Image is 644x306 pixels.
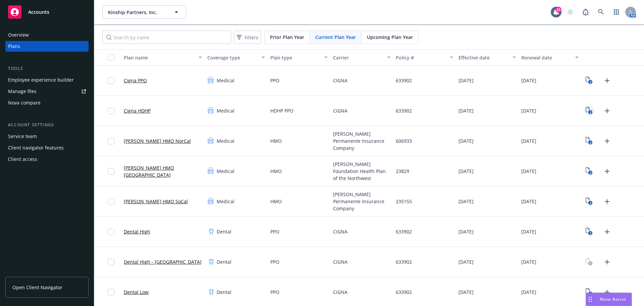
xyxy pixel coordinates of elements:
[610,5,623,19] a: Switch app
[108,259,114,265] input: Toggle Row Selected
[521,77,536,84] span: [DATE]
[521,198,536,205] span: [DATE]
[268,49,330,65] button: Plan type
[108,228,114,235] input: Toggle Row Selected
[207,54,257,61] div: Coverage type
[602,257,612,267] a: Upload Plan Documents
[270,168,282,175] span: HMO
[396,258,412,265] span: 633902
[217,168,234,175] span: Medical
[108,138,114,144] input: Toggle Row Selected
[108,198,114,205] input: Toggle Row Selected
[333,228,347,235] span: CIGNA
[217,198,234,205] span: Medical
[584,105,595,116] a: View Plan Documents
[396,107,412,114] span: 633902
[8,154,37,165] div: Client access
[459,198,474,205] span: [DATE]
[124,289,149,296] a: Dental Low
[8,97,41,108] div: Nova compare
[584,75,595,86] a: View Plan Documents
[600,296,626,302] span: Nova Assist
[579,5,592,19] a: Report a Bug
[584,226,595,237] a: View Plan Documents
[584,287,595,298] a: View Plan Documents
[121,49,205,65] button: Plan name
[5,65,89,72] div: Tools
[124,107,151,114] a: Cigna HDHP
[396,228,412,235] span: 633902
[315,34,356,41] span: Current Plan Year
[270,107,293,114] span: HDHP PPO
[563,5,577,19] a: Start snowing
[521,107,536,114] span: [DATE]
[217,137,234,144] span: Medical
[217,289,231,296] span: Dental
[235,33,260,42] span: Filters
[102,5,186,19] button: Kinship Partners, Inc.
[590,171,591,175] text: 2
[521,168,536,175] span: [DATE]
[521,137,536,144] span: [DATE]
[459,289,474,296] span: [DATE]
[270,258,279,265] span: PPO
[459,54,508,61] div: Effective date
[5,154,89,165] a: Client access
[590,110,591,115] text: 2
[396,168,409,175] span: 23829
[594,5,608,19] a: Search
[590,80,591,84] text: 2
[234,31,261,44] button: Filters
[28,9,49,15] span: Accounts
[333,289,347,296] span: CIGNA
[5,122,89,128] div: Account settings
[5,41,89,52] a: Plans
[521,258,536,265] span: [DATE]
[333,107,347,114] span: CIGNA
[602,136,612,146] a: Upload Plan Documents
[396,289,412,296] span: 633902
[584,166,595,177] a: View Plan Documents
[217,258,231,265] span: Dental
[108,107,114,114] input: Toggle Row Selected
[5,142,89,153] a: Client navigator features
[396,77,412,84] span: 633902
[108,168,114,175] input: Toggle Row Selected
[108,289,114,296] input: Toggle Row Selected
[333,258,347,265] span: CIGNA
[5,75,89,85] a: Employee experience builder
[217,107,234,114] span: Medical
[590,140,591,145] text: 2
[270,228,279,235] span: PPO
[459,258,474,265] span: [DATE]
[5,30,89,40] a: Overview
[8,41,20,52] div: Plans
[333,77,347,84] span: CIGNA
[205,49,267,65] button: Coverage type
[217,228,231,235] span: Dental
[217,77,234,84] span: Medical
[602,226,612,237] a: Upload Plan Documents
[602,287,612,298] a: Upload Plan Documents
[584,196,595,207] a: View Plan Documents
[333,191,390,212] span: [PERSON_NAME] Permanente Insurance Company
[5,131,89,142] a: Service team
[102,31,231,44] input: Search by name
[459,107,474,114] span: [DATE]
[333,130,390,151] span: [PERSON_NAME] Permanente Insurance Company
[124,137,191,144] a: [PERSON_NAME] HMO NorCal
[330,49,393,65] button: Carrier
[8,75,74,85] div: Employee experience builder
[270,198,282,205] span: HMO
[367,34,413,41] span: Upcoming Plan Year
[459,228,474,235] span: [DATE]
[124,164,202,178] a: [PERSON_NAME] HMO [GEOGRAPHIC_DATA]
[519,49,581,65] button: Renewal date
[521,54,571,61] div: Renewal date
[555,7,561,13] div: 23
[393,49,456,65] button: Policy #
[124,198,188,205] a: [PERSON_NAME] HMO SoCal
[108,54,114,61] input: Select all
[8,30,29,40] div: Overview
[270,34,304,41] span: Prior Plan Year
